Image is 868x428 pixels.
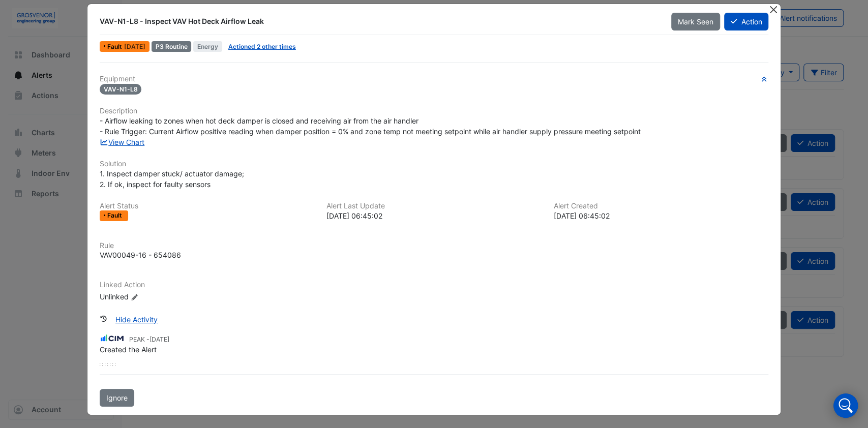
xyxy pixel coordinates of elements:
span: Created the Alert [100,345,157,354]
span: 1. Inspect damper stuck/ actuator damage; 2. If ok, inspect for faulty sensors [100,169,244,189]
div: Open Intercom Messenger [833,393,858,418]
a: View Chart [100,138,145,146]
span: Energy [193,41,222,52]
h6: Rule [100,241,769,250]
button: Mark Seen [671,13,720,30]
span: Fault [107,212,124,219]
button: Hide Activity [109,311,164,328]
h6: Linked Action [100,281,769,289]
span: Fault [107,44,124,50]
h6: Description [100,107,769,115]
span: 2025-08-28 08:27:07 [149,335,169,343]
h6: Alert Status [100,202,315,210]
div: VAV-N1-L8 - Inspect VAV Hot Deck Airflow Leak [100,16,659,26]
span: Ignore [106,393,128,402]
fa-icon: Edit Linked Action [131,293,138,301]
div: P3 Routine [152,41,192,52]
h6: Alert Created [554,202,769,210]
h6: Alert Last Update [326,202,542,210]
h6: Equipment [100,75,769,83]
button: Ignore [100,389,134,407]
span: - Airflow leaking to zones when hot deck damper is closed and receiving air from the air handler ... [100,116,641,136]
button: Close [768,4,779,15]
div: Unlinked [100,291,222,302]
span: Mark Seen [678,17,713,26]
div: [DATE] 06:45:02 [554,210,769,221]
span: Mon 11-Aug-2025 06:45 AEST [124,43,145,50]
img: CIM [100,333,125,344]
h6: Solution [100,160,769,168]
div: VAV00049-16 - 654086 [100,250,181,260]
button: Action [724,13,768,30]
a: Actioned 2 other times [228,43,296,50]
div: [DATE] 06:45:02 [326,210,542,221]
span: VAV-N1-L8 [100,84,142,95]
small: PEAK - [129,335,169,344]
